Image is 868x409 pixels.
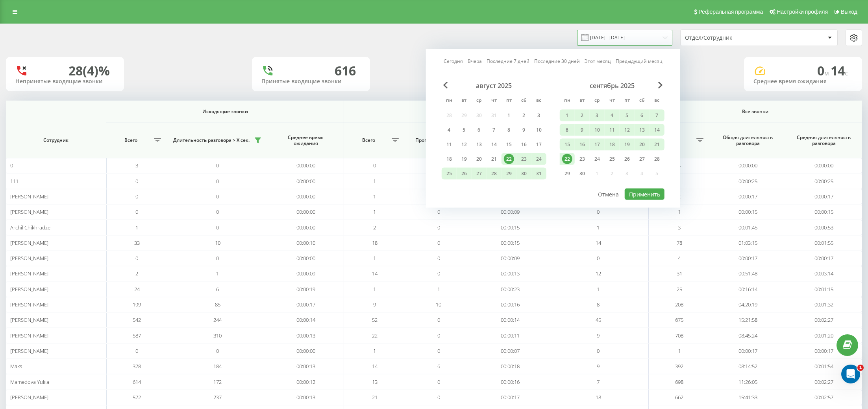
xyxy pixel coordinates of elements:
[786,220,862,235] td: 00:00:53
[472,139,487,150] div: ср 13 авг. 2025 г.
[650,124,664,136] div: вс 14 сент. 2025 г.
[268,189,344,204] td: 00:00:00
[534,154,544,164] div: 24
[15,78,115,85] div: Непринятые входящие звонки
[487,124,502,136] div: чт 7 авг. 2025 г.
[845,69,848,77] span: c
[605,110,620,121] div: чт 4 сент. 2025 г.
[637,154,647,164] div: 27
[620,124,635,136] div: пт 12 сент. 2025 г.
[268,343,344,359] td: 00:00:00
[268,251,344,266] td: 00:00:00
[135,162,138,169] span: 3
[710,328,786,343] td: 08:45:24
[561,95,573,107] abbr: понедельник
[472,343,548,359] td: 00:00:07
[786,328,862,343] td: 00:01:20
[519,169,529,179] div: 30
[216,162,219,169] span: 0
[459,139,469,150] div: 12
[519,154,529,164] div: 23
[575,168,590,180] div: вт 30 сент. 2025 г.
[534,57,580,65] a: Последние 30 дней
[268,328,344,343] td: 00:00:13
[373,208,376,215] span: 1
[437,208,440,215] span: 0
[504,110,514,121] div: 1
[577,110,587,121] div: 2
[597,255,600,262] span: 0
[710,158,786,173] td: 00:00:00
[457,168,472,180] div: вт 26 авг. 2025 г.
[135,208,138,215] span: 0
[562,110,572,121] div: 1
[675,332,683,339] span: 708
[10,316,48,323] span: [PERSON_NAME]
[621,95,633,107] abbr: пятница
[518,95,530,107] abbr: суббота
[710,282,786,297] td: 00:16:14
[373,193,376,200] span: 1
[502,124,516,136] div: пт 8 авг. 2025 г.
[110,137,152,143] span: Всего
[216,193,219,200] span: 0
[135,193,138,200] span: 0
[710,343,786,359] td: 00:00:17
[560,124,575,136] div: пн 8 сент. 2025 г.
[607,110,617,121] div: 4
[577,169,587,179] div: 30
[373,286,376,293] span: 1
[710,235,786,251] td: 01:03:15
[786,189,862,204] td: 00:00:17
[268,235,344,251] td: 00:00:10
[786,312,862,328] td: 00:02:27
[472,251,548,266] td: 00:00:09
[442,124,457,136] div: пн 4 авг. 2025 г.
[562,139,572,150] div: 15
[635,153,650,165] div: сб 27 сент. 2025 г.
[472,235,548,251] td: 00:00:15
[592,125,602,135] div: 10
[268,282,344,297] td: 00:00:19
[268,266,344,281] td: 00:00:09
[622,125,632,135] div: 12
[436,301,441,308] span: 10
[472,297,548,312] td: 00:00:16
[658,82,663,89] span: Next Month
[10,332,48,339] span: [PERSON_NAME]
[786,251,862,266] td: 00:00:17
[597,208,600,215] span: 0
[372,239,378,246] span: 18
[575,110,590,121] div: вт 2 сент. 2025 г.
[592,110,602,121] div: 3
[635,110,650,121] div: сб 6 сент. 2025 г.
[373,301,376,308] span: 9
[135,347,138,354] span: 0
[652,154,662,164] div: 28
[534,110,544,121] div: 3
[753,78,853,85] div: Среднее время ожидания
[786,282,862,297] td: 00:01:15
[516,124,531,136] div: сб 9 авг. 2025 г.
[560,82,664,90] div: сентябрь 2025
[171,137,252,143] span: Длительность разговора > Х сек.
[519,139,529,150] div: 16
[10,255,48,262] span: [PERSON_NAME]
[710,251,786,266] td: 00:00:17
[373,162,376,169] span: 0
[637,110,647,121] div: 6
[622,139,632,150] div: 19
[437,270,440,277] span: 0
[216,224,219,231] span: 0
[10,239,48,246] span: [PERSON_NAME]
[442,153,457,165] div: пн 18 авг. 2025 г.
[472,204,548,220] td: 00:00:09
[786,158,862,173] td: 00:00:00
[577,154,587,164] div: 23
[622,154,632,164] div: 26
[786,235,862,251] td: 00:01:55
[817,62,831,79] span: 0
[605,139,620,150] div: чт 18 сент. 2025 г.
[575,124,590,136] div: вт 9 сент. 2025 г.
[216,270,219,277] span: 1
